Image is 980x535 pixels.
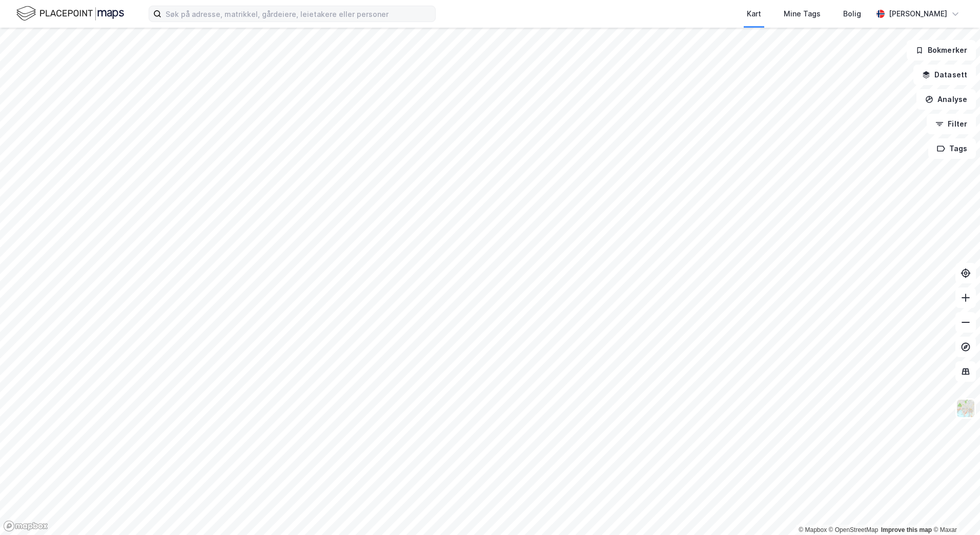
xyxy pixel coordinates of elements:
div: Kontrollprogram for chat [929,486,980,535]
a: Mapbox [799,526,827,533]
div: [PERSON_NAME] [889,8,947,20]
button: Analyse [916,89,976,110]
iframe: Chat Widget [929,486,980,535]
img: Z [956,399,975,418]
button: Bokmerker [907,40,976,60]
input: Søk på adresse, matrikkel, gårdeiere, leietakere eller personer [161,6,435,22]
button: Filter [927,114,976,134]
div: Kart [747,8,761,20]
a: Improve this map [881,526,932,533]
div: Bolig [843,8,861,20]
div: Mine Tags [784,8,821,20]
button: Datasett [913,65,976,85]
a: Mapbox homepage [3,520,48,532]
button: Tags [928,138,976,159]
a: OpenStreetMap [829,526,879,533]
img: logo.f888ab2527a4732fd821a326f86c7f29.svg [16,5,124,23]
